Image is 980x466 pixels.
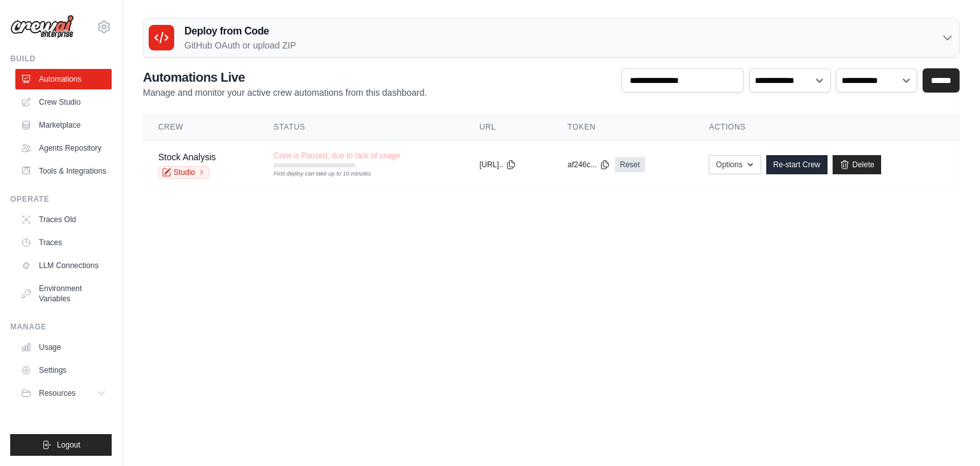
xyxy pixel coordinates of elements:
a: Tools & Integrations [15,161,112,181]
a: Reset [615,157,645,172]
button: Logout [10,434,112,456]
p: Manage and monitor your active crew automations from this dashboard. [143,86,427,99]
a: Re-start Crew [766,155,828,174]
h3: Deploy from Code [184,24,296,39]
a: Delete [833,155,882,174]
th: URL [464,114,553,140]
div: Build [10,54,112,64]
div: Manage [10,322,112,332]
a: Traces Old [15,209,112,230]
button: Resources [15,383,112,403]
p: GitHub OAuth or upload ZIP [184,39,296,52]
div: Operate [10,194,112,204]
a: Settings [15,360,112,380]
button: Options [709,155,761,174]
th: Crew [143,114,258,140]
a: Marketplace [15,115,112,135]
a: Traces [15,232,112,253]
div: First deploy can take up to 10 minutes [274,170,355,179]
a: Crew Studio [15,92,112,112]
a: Usage [15,337,112,357]
a: Studio [158,166,209,179]
th: Actions [694,114,960,140]
button: af246c... [567,160,609,170]
a: Stock Analysis [158,152,216,162]
th: Token [552,114,694,140]
a: LLM Connections [15,255,112,276]
span: Resources [39,388,75,398]
img: Logo [10,15,74,39]
th: Status [258,114,464,140]
h2: Automations Live [143,68,427,86]
span: Crew is Paused, due to lack of usage [274,151,400,161]
span: Logout [57,440,80,450]
a: Automations [15,69,112,89]
a: Agents Repository [15,138,112,158]
a: Environment Variables [15,278,112,309]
